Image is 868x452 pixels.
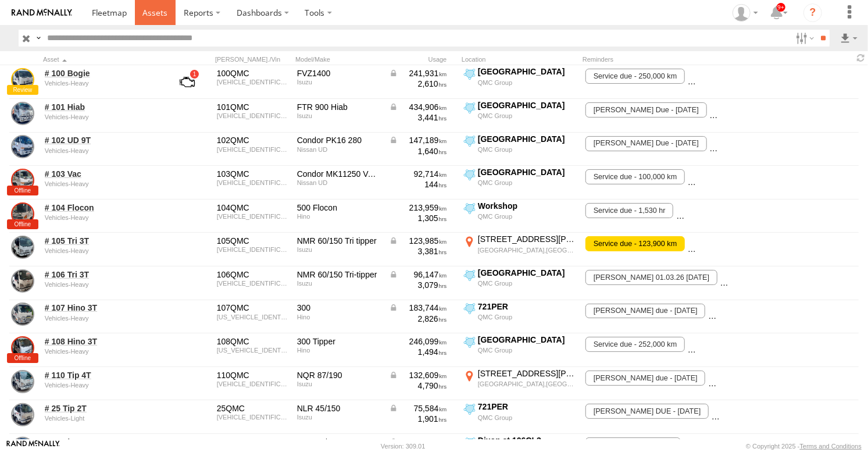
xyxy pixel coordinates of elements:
[297,79,381,86] div: Isuzu
[389,135,447,145] div: Data from Vehicle CANbus
[462,201,578,232] label: Click to View Current Location
[585,270,717,285] span: Rego 01.03.26 - 28/02/2026
[389,437,447,447] div: Data from Vehicle CANbus
[839,30,859,47] label: Export results as...
[688,337,811,352] span: REGO DUE - 05/02/2026
[585,169,685,184] span: Service due - 100,000 km
[217,112,289,119] div: JALFTR34T87000227
[45,336,158,347] a: # 108 Hino 3T
[217,179,289,186] div: JNBMKB8EL00L00619
[389,347,447,357] div: 1,494
[478,368,576,379] div: [STREET_ADDRESS][PERSON_NAME]
[297,236,381,246] div: NMR 60/150 Tri tipper
[217,347,289,354] div: JHHACS3H60K001714
[585,236,685,251] span: Service due - 123,900 km
[217,302,289,313] div: 107QMC
[800,443,862,450] a: Terms and Conditions
[45,113,158,120] div: undefined
[11,68,34,91] a: View Asset Details
[43,55,159,63] div: Click to Sort
[478,246,576,254] div: [GEOGRAPHIC_DATA],[GEOGRAPHIC_DATA]
[462,301,578,333] label: Click to View Current Location
[297,437,381,447] div: NLR 45/150
[297,336,381,347] div: 300 Tipper
[462,55,578,63] div: Location
[688,69,808,84] span: rego due - 10/04/2026
[217,213,289,220] div: JHDFD7JLMXXX10821
[478,401,576,412] div: 721PER
[478,179,576,187] div: QMC Group
[585,404,709,419] span: REGO DUE - 23/09/2026
[297,280,381,287] div: Isuzu
[45,247,158,254] div: undefined
[45,403,158,414] a: # 25 Tip 2T
[6,440,60,452] a: Visit our Website
[11,202,34,226] a: View Asset Details
[217,280,289,287] div: JAANMR85EM7100105
[297,112,381,119] div: Isuzu
[462,368,578,400] label: Click to View Current Location
[478,234,576,244] div: [STREET_ADDRESS][PERSON_NAME]
[387,55,457,63] div: Usage
[297,314,381,321] div: Hino
[389,370,447,380] div: Data from Vehicle CANbus
[389,79,447,89] div: 2,610
[297,146,381,153] div: Nissan UD
[297,202,381,213] div: 500 Flocon
[389,246,447,257] div: 3,381
[11,135,34,158] a: View Asset Details
[688,236,809,251] span: Rego Due - 19/07/2026
[712,404,807,419] span: Service due - 81,000 km
[585,136,706,151] span: Rego Due - 03/09/2026
[11,370,34,393] a: View Asset Details
[462,401,578,433] label: Click to View Current Location
[478,167,576,177] div: [GEOGRAPHIC_DATA]
[478,268,576,278] div: [GEOGRAPHIC_DATA]
[462,234,578,265] label: Click to View Current Location
[585,304,705,319] span: Rego due - 21/05/2026
[803,3,822,22] i: ?
[389,146,447,156] div: 1,640
[389,112,447,123] div: 3,441
[389,380,447,391] div: 4,790
[478,145,576,154] div: QMC Group
[462,334,578,366] label: Click to View Current Location
[45,135,158,145] a: # 102 UD 9T
[217,414,289,421] div: JAANLR85EJ7104031
[389,302,447,313] div: Data from Vehicle CANbus
[45,348,158,355] div: undefined
[708,304,808,319] span: Service due - 188,000 km
[11,336,34,360] a: View Asset Details
[478,380,576,388] div: [GEOGRAPHIC_DATA],[GEOGRAPHIC_DATA]
[45,236,158,246] a: # 105 Tri 3T
[381,443,425,450] div: Version: 309.01
[217,269,289,280] div: 106QMC
[478,334,576,345] div: [GEOGRAPHIC_DATA]
[45,370,158,380] a: # 110 Tip 4T
[217,79,289,86] div: JALFVZ34SB7000343
[478,112,576,120] div: QMC Group
[389,336,447,347] div: 246,099
[478,79,576,87] div: QMC Group
[676,203,797,218] span: Rego Due - 16/02/2026
[297,213,381,220] div: Hino
[217,403,289,414] div: 25QMC
[11,102,34,125] a: View Asset Details
[389,202,447,213] div: 213,959
[34,30,43,47] label: Search Query
[217,437,289,447] div: 26QMC
[462,167,578,198] label: Click to View Current Location
[45,302,158,313] a: # 107 Hino 3T
[45,437,158,447] a: # 26 Tip 2T
[389,102,447,112] div: Data from Vehicle CANbus
[217,135,289,145] div: 102QMC
[389,179,447,190] div: 144
[45,68,158,79] a: # 100 Bogie
[215,55,291,63] div: [PERSON_NAME]./Vin
[11,236,34,259] a: View Asset Details
[217,314,289,321] div: JHHACS3H30K003050
[478,201,576,211] div: Workshop
[217,102,289,112] div: 101QMC
[12,9,72,17] img: rand-logo.svg
[45,269,158,280] a: # 106 Tri 3T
